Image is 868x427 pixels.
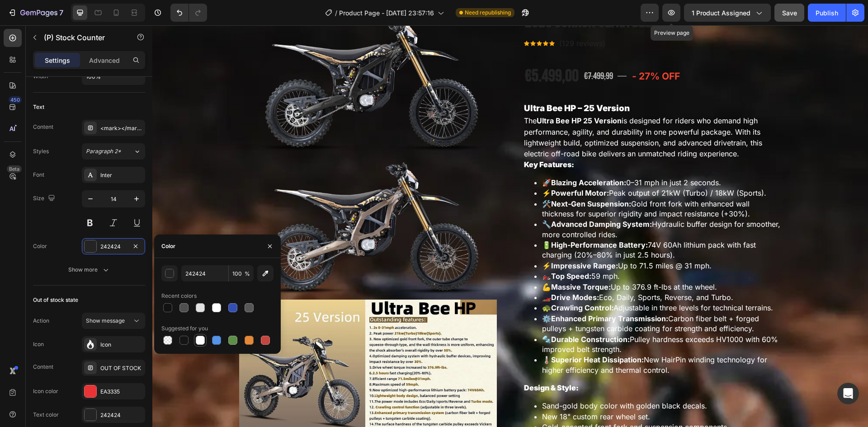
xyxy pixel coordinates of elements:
[19,153,151,162] div: ❓Visit Help center
[18,80,163,95] p: How can we help?
[100,341,143,349] div: Icon
[384,91,469,100] strong: Ultra Bee HP 25 Version
[390,152,629,162] p: 🚀 0–31 mph in just 2 seconds.
[7,165,22,173] div: Beta
[13,183,168,199] a: Join community
[33,103,44,111] div: Text
[478,40,529,62] pre: - 27% off
[13,149,168,166] a: ❓Visit Help center
[100,388,143,396] div: EA3335
[35,305,55,311] span: Home
[161,324,208,333] div: Suggested for you
[684,4,771,22] button: 1 product assigned
[19,114,151,123] div: Send us a message
[19,169,151,179] div: Watch Youtube tutorials
[33,242,47,250] div: Color
[390,386,629,396] p: New 18" custom rear wheel set.
[399,246,439,255] strong: Top Speed:
[19,123,151,133] div: We typically reply in under 30 minutes
[774,4,804,22] button: Save
[808,4,846,22] button: Publish
[390,194,629,214] p: 🔧 Hydraulic buffer design for smoother, more controlled rides.
[100,124,143,132] div: <mark></mark> ONLY %number% LEFT IN-STOCK
[181,265,228,282] input: Eg: FFFFFF
[82,313,145,329] button: Show message
[399,174,479,183] strong: Next-Gen Suspension:
[399,153,474,162] strong: Blazing Acceleration:
[390,267,629,277] p: 🏎️ Eco, Daily, Sports, Reverse, and Turbo.
[33,317,49,325] div: Action
[68,265,110,274] div: Show more
[19,216,162,225] h2: 💡 Share your ideas
[399,289,516,298] strong: Enhanced Primary Transmission:
[100,411,143,419] div: 242424
[89,56,120,65] p: Advanced
[19,186,151,196] div: Join community
[100,171,143,179] div: Inter
[431,43,462,59] div: €7.499,99
[59,7,63,18] p: 7
[245,270,250,278] span: %
[390,288,629,309] p: ⚙️ Carbon fiber belt + forged pulleys + tungsten carbide coating for strength and efficiency.
[152,25,868,427] iframe: Design area
[18,64,163,80] p: Hi there,
[372,358,426,367] strong: Design & Style:
[782,9,797,17] span: Save
[399,194,500,203] strong: Advanced Damping System:
[692,8,750,18] span: 1 product assigned
[33,171,44,179] div: Font
[9,96,22,103] div: 450
[390,329,629,350] p: 🌡️ New HairPin winding technology for higher efficiency and thermal control.
[161,242,175,250] div: Color
[390,397,629,407] p: Gold-accented front fork and suspension components.
[816,8,838,18] div: Publish
[390,277,629,287] p: 🐢 Adjustable in three levels for technical terrains.
[161,292,197,300] div: Recent colors
[18,19,71,29] img: logo
[399,330,491,339] strong: Superior Heat Dissipation:
[33,411,59,419] div: Text color
[372,135,422,144] strong: Key Features:
[390,174,629,194] p: 🛠️ Gold front fork with enhanced wall thickness for superior rigidity and impact resistance (+30%).
[399,215,495,224] strong: High-Performance Battery:
[399,257,458,266] strong: Massive Torque:
[156,14,172,31] div: Close
[33,363,53,371] div: Content
[33,192,57,205] div: Size
[399,278,461,287] strong: Crawling Control:
[89,14,107,33] img: Profile image for Ann
[399,163,457,172] strong: Powerful Motor:
[33,387,58,395] div: Icon color
[9,106,172,141] div: Send us a messageWe typically reply in under 30 minutes
[399,236,466,245] strong: Impressive Range:
[13,166,168,183] a: Watch Youtube tutorials
[399,310,477,319] strong: Durable Construction:
[4,4,67,22] button: 7
[339,8,434,18] span: Product Page - [DATE] 23:57:16
[390,163,629,173] p: ⚡ Peak output of 21kW (Turbo) / 18kW (Sports).
[335,8,337,18] span: /
[44,32,121,43] p: (P) Stock Counter
[372,91,610,133] p: The is designed for riders who demand high performance, agility, and durability in one powerful p...
[372,78,477,88] strong: Ultra Bee HP – 25 Version
[120,305,151,311] span: Messages
[82,143,145,160] button: Paragraph 2*
[372,39,427,63] div: €5.499,00
[399,267,447,277] strong: Drive Modes:
[33,296,78,304] div: Out of stock state
[123,14,141,33] img: Profile image for George
[390,257,629,267] p: 💪 Up to 376.9 ft-lbs at the wheel.
[19,242,162,260] button: Send Feedback
[390,235,629,245] p: ⚡ Up to 71.5 miles @ 31 mph.
[33,123,53,131] div: Content
[106,14,124,33] img: Profile image for Zoe
[390,375,629,385] p: Sand-gold body color with golden black decals.
[86,147,121,155] span: Paragraph 2*
[390,246,629,256] p: 🏍️ 59 mph.
[465,9,511,17] span: Need republishing
[100,364,143,372] div: OUT OF STOCK
[100,243,127,251] div: 242424
[837,383,859,404] iframe: Intercom live chat
[33,262,145,278] button: Show more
